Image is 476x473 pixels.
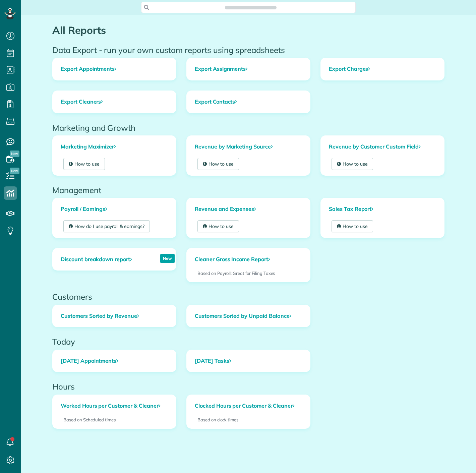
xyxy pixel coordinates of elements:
a: How to use [197,220,239,232]
a: Export Assignments [187,58,310,80]
a: Clocked Hours per Customer & Cleaner [187,395,310,417]
a: Payroll / Earnings [53,198,176,220]
a: How do I use payroll & earnings? [63,220,150,232]
span: New [10,168,19,174]
a: Export Charges [321,58,444,80]
a: [DATE] Appointments [53,350,176,372]
a: Sales Tax Report [321,198,444,220]
a: Customers Sorted by Unpaid Balance [187,305,310,327]
a: Customers Sorted by Revenue [53,305,176,327]
a: Discount breakdown report [53,248,140,271]
span: Search ZenMaid… [232,4,270,11]
a: Revenue by Marketing Source [187,136,310,158]
a: Revenue by Customer Custom Field [321,136,444,158]
a: Export Appointments [53,58,176,80]
span: New [10,151,19,157]
p: Based on Payroll; Great for Filing Taxes [197,270,299,277]
a: How to use [63,158,105,170]
h2: Customers [52,292,444,301]
p: New [160,254,175,263]
a: Revenue and Expenses [187,198,310,220]
a: How to use [332,158,373,170]
h2: Data Export - run your own custom reports using spreadsheets [52,46,444,54]
h2: Hours [52,382,444,391]
h2: Marketing and Growth [52,123,444,132]
a: [DATE] Tasks [187,350,310,372]
h2: Management [52,186,444,194]
a: Worked Hours per Customer & Cleaner [53,395,176,417]
p: Based on clock times [197,417,299,423]
h1: All Reports [52,25,444,36]
a: Export Cleaners [53,91,176,113]
p: Based on Scheduled times [63,417,165,423]
a: How to use [332,220,373,232]
a: Export Contacts [187,91,310,113]
a: Cleaner Gross Income Report [187,248,278,271]
h2: Today [52,337,444,346]
a: How to use [197,158,239,170]
a: Marketing Maximizer [53,136,176,158]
